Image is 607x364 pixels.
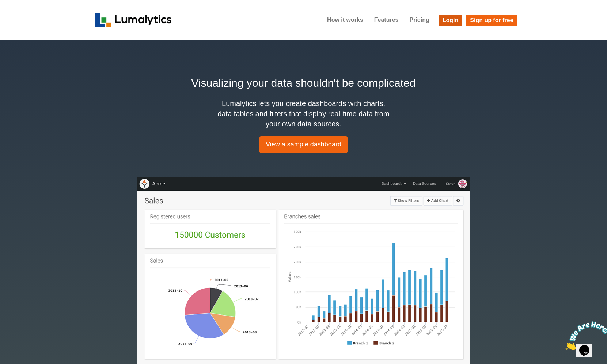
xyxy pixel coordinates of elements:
[404,11,435,29] a: Pricing
[259,136,348,153] a: View a sample dashboard
[3,3,48,32] img: Chat attention grabber
[439,15,463,26] a: Login
[562,318,607,353] iframe: chat widget
[466,15,517,26] a: Sign up for free
[322,11,369,29] a: How it works
[369,11,404,29] a: Features
[95,13,172,27] img: logo_v2-f34f87db3d4d9f5311d6c47995059ad6168825a3e1eb260e01c8041e89355404.png
[95,75,512,91] h2: Visualizing your data shouldn't be complicated
[216,98,391,129] h4: Lumalytics lets you create dashboards with charts, data tables and filters that display real-time...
